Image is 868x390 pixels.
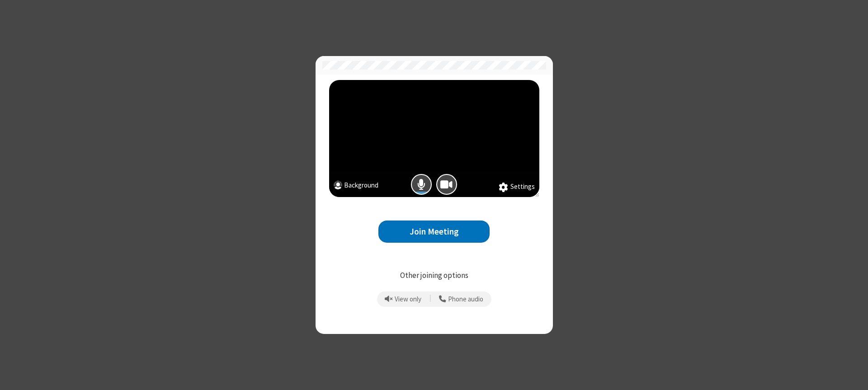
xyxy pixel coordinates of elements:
button: Use your phone for mic and speaker while you view the meeting on this device. [436,291,487,307]
button: Settings [499,182,535,193]
button: Camera is on [436,174,457,195]
span: | [429,293,431,305]
button: Join Meeting [378,221,490,243]
span: View only [395,296,421,303]
span: Phone audio [448,296,483,303]
button: Background [334,180,378,193]
button: Mic is on [411,174,432,195]
button: Prevent echo when there is already an active mic and speaker in the room. [382,291,425,307]
p: Other joining options [329,270,539,282]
